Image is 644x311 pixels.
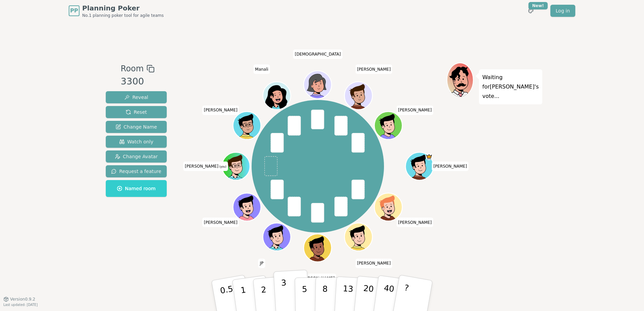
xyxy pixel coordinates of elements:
span: Click to change your name [355,65,392,74]
span: Watch only [119,138,154,145]
span: Reset [126,109,147,115]
a: Log in [550,5,575,17]
a: PPPlanning PokerNo.1 planning poker tool for agile teams [69,3,164,18]
button: Version0.9.2 [3,297,35,302]
div: New! [528,2,548,9]
button: Change Name [106,121,167,133]
span: Click to change your name [432,162,469,171]
span: Change Avatar [115,153,158,160]
div: 3300 [121,75,154,89]
span: Click to change your name [396,105,433,115]
span: Click to change your name [396,217,433,227]
span: Dan is the host [426,153,433,160]
p: Waiting for [PERSON_NAME] 's vote... [482,73,539,101]
span: Click to change your name [293,49,342,59]
span: Named room [117,185,156,192]
span: Request a feature [111,168,161,175]
span: Click to change your name [299,274,336,283]
span: Click to change your name [258,258,265,268]
button: Reset [106,106,167,118]
span: Reveal [124,94,148,101]
span: Click to change your name [202,217,239,227]
span: Room [121,63,143,75]
button: New! [525,5,537,17]
span: Change Name [116,124,157,130]
span: Click to change your name [253,65,270,74]
span: Version 0.9.2 [10,297,35,302]
span: PP [70,7,78,15]
span: (you) [219,165,227,168]
span: Planning Poker [82,3,164,13]
button: Change Avatar [106,150,167,163]
span: Last updated: [DATE] [3,303,38,307]
button: Reveal [106,91,167,103]
button: Watch only [106,136,167,148]
span: Click to change your name [202,105,239,115]
span: Click to change your name [355,258,392,268]
span: Click to change your name [183,162,228,171]
span: No.1 planning poker tool for agile teams [82,13,164,18]
button: Named room [106,180,167,197]
button: Request a feature [106,165,167,177]
button: Click to change your avatar [223,153,249,179]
